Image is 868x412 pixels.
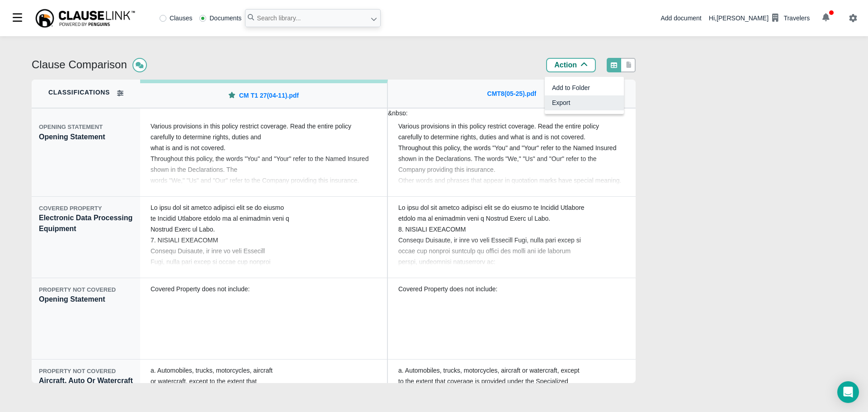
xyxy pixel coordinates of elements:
[143,118,384,193] div: Various provisions in this policy restrict coverage. Read the entire policy carefully to determin...
[391,281,632,356] div: Covered Property does not include:
[487,89,537,99] a: CMT8(05-25).pdf
[48,89,110,96] h5: Classifications
[32,58,127,71] span: Clause Comparison
[34,8,136,28] img: ClauseLink
[39,367,133,376] div: PROPERTY NOT COVERED
[709,10,810,26] div: Hi, [PERSON_NAME]
[783,14,810,23] div: Travelers
[143,200,384,275] div: Lo ipsu dol sit ametco adipisci elit se do eiusmo te Incidid Utlabore etdolo ma al enimadmin veni...
[621,58,636,72] div: Switch to Document Comparison View
[199,15,241,21] label: Documents
[554,61,577,69] span: Action
[546,58,596,72] button: Action
[39,204,133,213] div: COVERED PROPERTY
[140,80,388,109] div: Switch Anchor Document
[32,115,140,197] div: Opening Statement
[545,95,624,110] div: Export
[32,278,140,360] div: Opening Statement
[143,281,384,356] div: Covered Property does not include:
[245,9,381,27] input: Search library...
[39,285,133,294] div: PROPERTY NOT COVERED
[39,123,133,132] div: OPENING STATEMENT
[660,14,701,23] div: Add document
[545,81,624,95] div: Add to Folder
[837,381,859,403] div: Open Intercom Messenger
[32,197,140,278] div: Electronic Data Processing Equipment
[160,15,193,21] label: Clauses
[239,91,299,100] a: CM T1 27(04-11).pdf
[607,58,621,72] div: Grid Comparison View
[391,118,632,193] div: Various provisions in this policy restrict coverage. Read the entire policy carefully to determin...
[391,200,632,275] div: Lo ipsu dol sit ametco adipisci elit se do eiusmo te Incidid Utlabore etdolo ma al enimadmin veni...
